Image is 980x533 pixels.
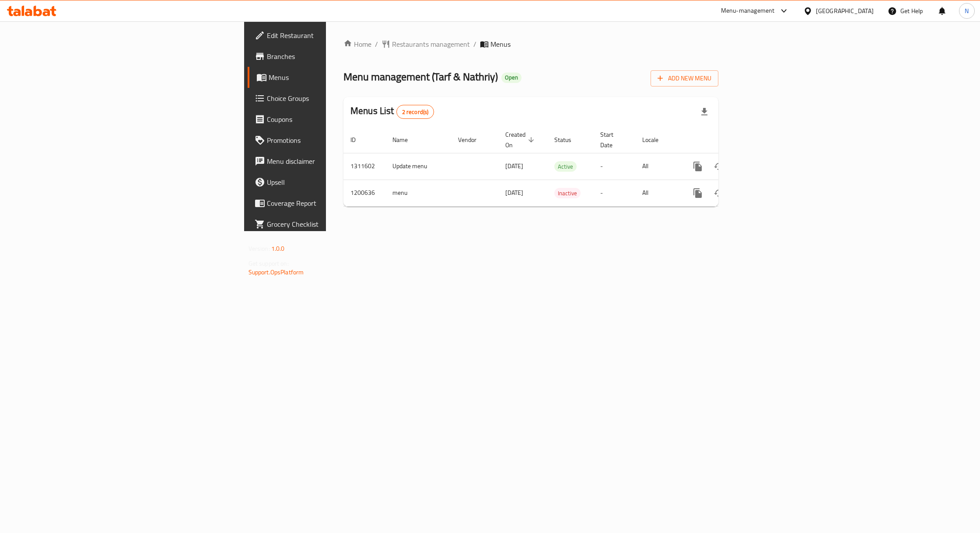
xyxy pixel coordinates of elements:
[267,198,401,208] span: Coverage Report
[490,39,511,49] span: Menus
[593,153,635,180] td: -
[554,135,583,145] span: Status
[381,39,470,49] a: Restaurants management
[248,258,289,269] span: Get support on:
[396,105,434,119] div: Total records count
[635,180,680,206] td: All
[385,180,451,206] td: menu
[554,161,577,172] div: Active
[248,25,408,46] a: Edit Restaurant
[965,6,969,16] span: N
[248,193,408,214] a: Coverage Report
[392,39,470,49] span: Restaurants management
[269,72,401,83] span: Menus
[343,127,778,207] table: enhanced table
[505,160,523,172] span: [DATE]
[708,156,729,177] button: Change Status
[600,129,625,150] span: Start Date
[501,74,521,81] span: Open
[687,183,708,204] button: more
[593,180,635,206] td: -
[248,109,408,130] a: Coupons
[248,88,408,109] a: Choice Groups
[501,73,521,83] div: Open
[708,183,729,204] button: Change Status
[248,266,304,278] a: Support.OpsPlatform
[267,135,401,145] span: Promotions
[248,67,408,88] a: Menus
[267,30,401,41] span: Edit Restaurant
[721,6,775,16] div: Menu-management
[267,114,401,125] span: Coupons
[642,135,670,145] span: Locale
[397,108,434,116] span: 2 record(s)
[687,156,708,177] button: more
[554,188,581,198] span: Inactive
[248,130,408,151] a: Promotions
[658,73,711,84] span: Add New Menu
[350,104,434,119] h2: Menus List
[554,162,577,172] span: Active
[267,156,401,166] span: Menu disclaimer
[385,153,451,180] td: Update menu
[816,6,874,16] div: [GEOGRAPHIC_DATA]
[635,153,680,180] td: All
[680,127,778,153] th: Actions
[248,151,408,172] a: Menu disclaimer
[248,214,408,235] a: Grocery Checklist
[343,67,498,87] span: Menu management ( Tarf & Nathriy )
[267,177,401,187] span: Upsell
[694,101,715,122] div: Export file
[505,187,523,198] span: [DATE]
[267,93,401,104] span: Choice Groups
[392,135,419,145] span: Name
[267,51,401,62] span: Branches
[271,243,285,254] span: 1.0.0
[473,39,476,49] li: /
[350,135,367,145] span: ID
[651,70,718,87] button: Add New Menu
[343,39,718,49] nav: breadcrumb
[248,172,408,193] a: Upsell
[248,46,408,67] a: Branches
[505,129,537,150] span: Created On
[458,135,488,145] span: Vendor
[267,219,401,229] span: Grocery Checklist
[248,243,270,254] span: Version:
